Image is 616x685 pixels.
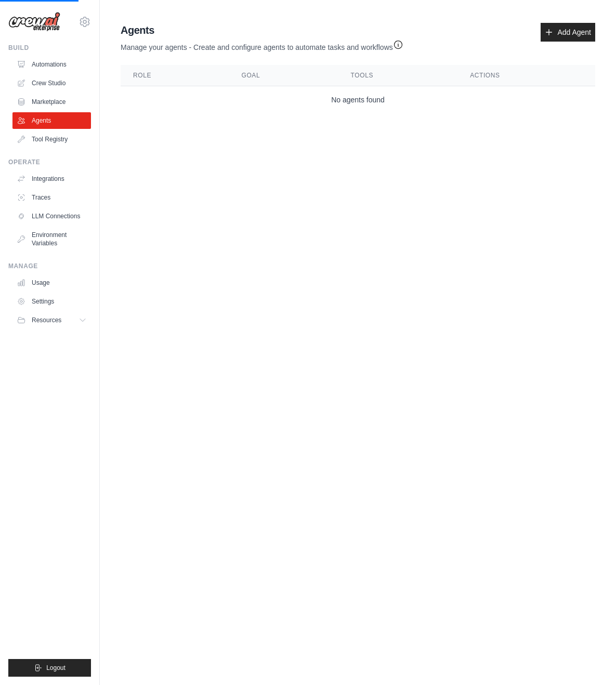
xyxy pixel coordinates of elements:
button: Resources [12,312,91,328]
th: Goal [229,65,338,86]
p: Manage your agents - Create and configure agents to automate tasks and workflows [121,37,403,52]
span: Logout [46,664,65,672]
a: Tool Registry [12,131,91,148]
button: Logout [8,659,91,677]
td: No agents found [121,86,595,114]
a: Automations [12,56,91,73]
a: Marketplace [12,94,91,110]
a: Add Agent [541,23,595,42]
a: Settings [12,293,91,310]
a: Integrations [12,170,91,187]
a: Crew Studio [12,75,91,91]
th: Role [121,65,229,86]
a: LLM Connections [12,208,91,225]
div: Operate [8,158,91,166]
a: Environment Variables [12,227,91,252]
div: Build [8,44,91,52]
a: Traces [12,189,91,206]
th: Actions [457,65,595,86]
th: Tools [338,65,458,86]
span: Resources [32,316,61,324]
div: Manage [8,262,91,270]
a: Agents [12,112,91,129]
h2: Agents [121,23,403,37]
img: Logo [8,12,60,32]
a: Usage [12,274,91,291]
